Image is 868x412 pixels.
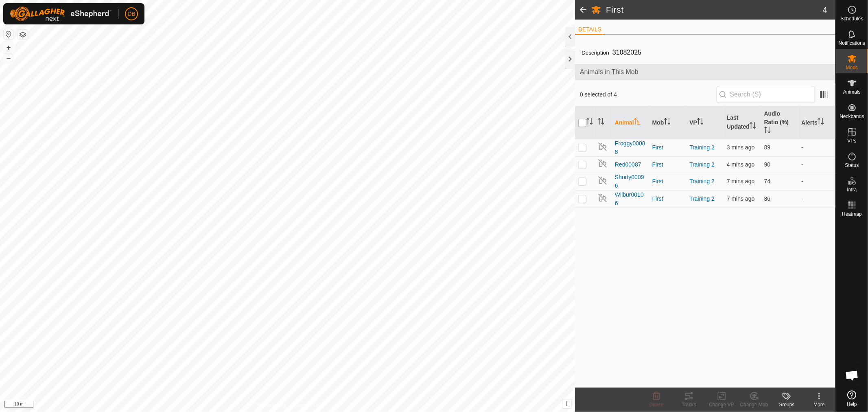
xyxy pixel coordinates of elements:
span: Heatmap [842,212,862,217]
th: Alerts [798,106,835,139]
span: Help [847,402,857,407]
input: Search (S) [717,86,815,103]
span: 22 Sept 2025, 11:58 am [727,161,754,168]
p-sorticon: Activate to sort [598,119,604,126]
a: Training 2 [689,195,715,202]
a: Training 2 [689,161,715,168]
a: Training 2 [689,144,715,151]
div: More [803,401,835,408]
span: 90 [764,161,771,168]
span: 86 [764,195,771,202]
button: i [562,399,571,408]
td: - [798,190,835,208]
button: – [4,53,13,63]
div: Groups [770,401,803,408]
td: - [798,139,835,156]
span: Wilbur00106 [615,191,646,208]
img: returning off [598,142,608,151]
span: 22 Sept 2025, 11:54 am [727,195,754,202]
span: Delete [649,402,664,408]
span: DB [127,10,135,18]
th: Last Updated [724,106,761,139]
img: Gallagher Logo [10,7,112,21]
td: - [798,173,835,190]
li: DETAILS [575,25,605,35]
span: Animals [843,90,861,94]
div: Tracks [673,401,705,408]
th: Audio Ratio (%) [761,106,798,139]
span: Animals in This Mob [580,67,831,77]
div: Open chat [840,363,864,388]
p-sorticon: Activate to sort [818,119,824,126]
span: 0 selected of 4 [580,90,717,99]
th: Animal [612,106,649,139]
span: Schedules [840,16,863,21]
span: VPs [847,138,856,143]
span: 22 Sept 2025, 11:58 am [727,144,754,151]
span: 74 [764,178,771,184]
div: First [652,177,683,186]
img: returning off [598,158,608,168]
span: 31082025 [609,46,645,59]
p-sorticon: Activate to sort [586,119,593,126]
div: First [652,143,683,152]
div: Change Mob [738,401,770,408]
label: Description [582,50,609,56]
a: Training 2 [689,178,715,184]
img: returning off [598,193,608,203]
span: 4 [823,4,827,16]
td: - [798,156,835,173]
span: Status [845,163,859,168]
th: VP [686,106,724,139]
p-sorticon: Activate to sort [664,119,671,126]
button: Map Layers [18,30,28,39]
div: Change VP [705,401,738,408]
span: 22 Sept 2025, 11:54 am [727,178,754,184]
span: Shorty00096 [615,173,646,190]
span: Froggy00088 [615,139,646,156]
p-sorticon: Activate to sort [764,128,771,134]
a: Help [836,387,868,410]
p-sorticon: Activate to sort [750,123,756,130]
button: + [4,43,13,53]
img: returning off [598,175,608,185]
div: First [652,195,683,203]
span: Neckbands [840,114,864,119]
p-sorticon: Activate to sort [697,119,704,126]
a: Contact Us [295,401,319,409]
span: i [566,400,568,407]
h2: First [606,5,823,15]
span: Infra [847,187,857,192]
p-sorticon: Activate to sort [634,119,641,126]
div: First [652,160,683,169]
span: Mobs [846,65,858,70]
th: Mob [649,106,687,139]
span: 89 [764,144,771,151]
a: Privacy Policy [256,401,286,409]
button: Reset Map [4,29,13,39]
span: Red00087 [615,160,641,169]
span: Notifications [839,41,865,46]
